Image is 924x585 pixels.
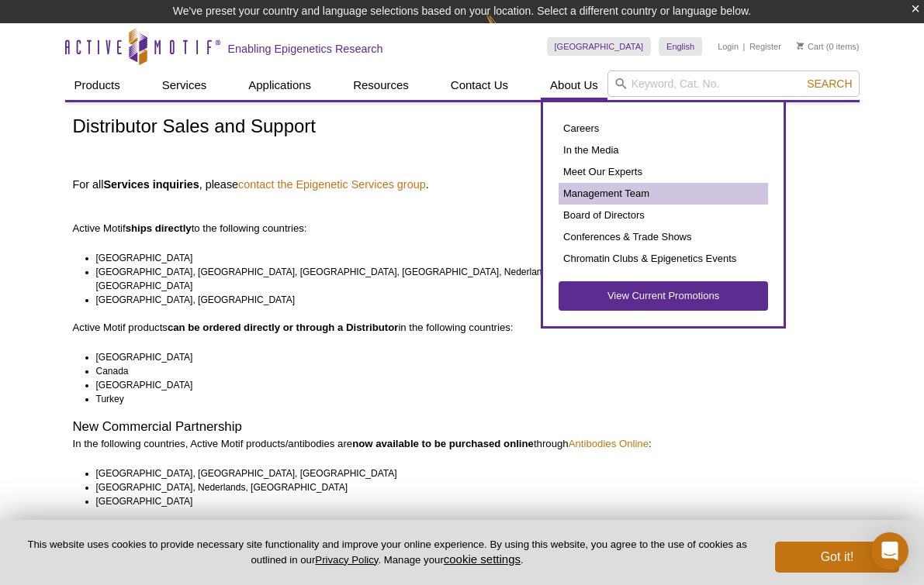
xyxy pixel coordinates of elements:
[96,378,838,392] li: [GEOGRAPHIC_DATA]
[559,139,768,161] a: In the Media
[238,177,426,191] a: contact the Epigenetic Services group
[96,350,838,364] li: [GEOGRAPHIC_DATA]
[541,71,607,100] a: About Us
[352,438,534,449] strong: now available to be purchased online
[559,118,768,139] a: Careers
[807,77,852,90] span: Search
[749,41,781,52] a: Register
[547,37,652,56] a: [GEOGRAPHIC_DATA]
[797,42,804,50] img: Your Cart
[797,41,824,52] a: Cart
[559,161,768,183] a: Meet Our Experts
[718,41,739,52] a: Login
[103,178,199,191] strong: Services inquiries
[96,293,838,307] li: [GEOGRAPHIC_DATA], [GEOGRAPHIC_DATA]
[96,480,838,494] li: [GEOGRAPHIC_DATA], Nederlands, [GEOGRAPHIC_DATA]
[344,71,418,100] a: Resources
[802,77,857,91] button: Search
[444,552,521,566] button: cookie settings
[315,554,378,566] a: Privacy Policy
[228,42,383,56] h2: Enabling Epigenetics Research
[743,37,746,56] li: |
[559,183,768,205] a: Management Team
[96,265,838,293] li: [GEOGRAPHIC_DATA], [GEOGRAPHIC_DATA], [GEOGRAPHIC_DATA], [GEOGRAPHIC_DATA], Nederlands, [GEOGRAPH...
[569,438,649,449] a: Antibodies Online
[73,321,852,335] p: Active Motif products in the following countries:
[239,71,320,100] a: Applications
[96,392,838,406] li: Turkey
[775,542,899,573] button: Got it!
[607,71,860,97] input: Keyword, Cat. No.
[65,71,130,100] a: Products
[73,116,852,139] h1: Distributor Sales and Support
[25,538,749,567] p: This website uses cookies to provide necessary site functionality and improve your online experie...
[797,37,860,56] li: (0 items)
[73,437,852,451] p: In the following countries, Active Motif products/antibodies are through :
[659,37,702,56] a: English
[559,248,768,270] a: Chromatin Clubs & Epigenetics Events
[153,71,216,100] a: Services
[559,281,768,311] a: View Current Promotions
[96,466,838,480] li: [GEOGRAPHIC_DATA], [GEOGRAPHIC_DATA], [GEOGRAPHIC_DATA]
[559,205,768,226] a: Board of Directors
[441,71,517,100] a: Contact Us
[73,194,852,236] p: Active Motif to the following countries:
[168,322,399,333] strong: can be ordered directly or through a Distributor
[96,364,838,378] li: Canada
[126,222,192,234] strong: ships directly
[73,177,852,191] h4: For all , please .
[96,494,838,508] li: [GEOGRAPHIC_DATA]
[96,251,838,265] li: [GEOGRAPHIC_DATA]
[559,226,768,248] a: Conferences & Trade Shows
[73,420,852,434] h2: New Commercial Partnership
[486,12,527,48] img: Change Here
[871,532,908,570] div: Open Intercom Messenger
